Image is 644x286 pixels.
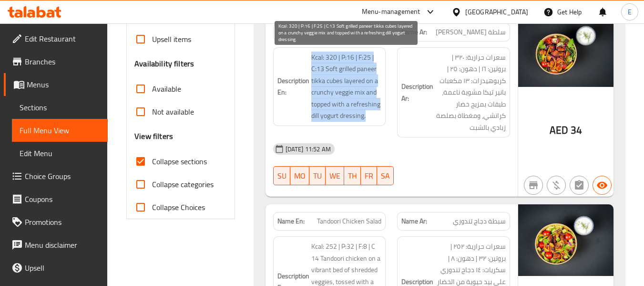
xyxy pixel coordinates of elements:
span: Collapse Choices [152,201,205,213]
h3: Availability filters [134,58,194,69]
span: Tandoori Chicken Salad [317,216,381,226]
span: WE [329,169,340,183]
span: Upsell [25,262,100,274]
img: mmw_638925835725867753 [518,15,613,87]
strong: Description En: [277,75,309,98]
strong: Name Ar: [401,27,427,37]
strong: Description Ar: [401,81,433,104]
button: TU [309,166,326,185]
button: Not branch specific item [524,176,543,195]
button: Available [593,176,612,195]
span: Promotions [25,216,100,228]
button: TH [344,166,361,185]
span: Choice Groups [25,170,100,182]
img: mmw_638925835716057287 [518,204,613,276]
a: Edit Menu [12,142,108,165]
span: [DATE] 11:52 AM [282,145,335,154]
a: Menus [4,73,108,96]
div: [GEOGRAPHIC_DATA] [465,7,528,17]
span: MO [294,169,306,183]
span: سعرات حرارية: ٣٢٠ | بروتين: ١٦ | دهون: ٢٥ | كربوهيدرات: ١٣ مكعبات بانير تيكا مشوية ناعمة، طبقات ب... [435,52,506,134]
span: TU [313,169,322,183]
strong: Name En: [277,27,305,37]
span: Paneer Tikka Salad [328,27,381,37]
span: Full Menu View [20,125,100,136]
span: سلطة [PERSON_NAME] [436,27,506,37]
span: Kcal: 320 | P:16 | F:25 | C:13 Soft grilled paneer tikka cubes layered on a crunchy veggie mix an... [311,52,382,122]
a: Coupons [4,188,108,211]
span: Menu disclaimer [25,239,100,251]
a: Choice Groups [4,165,108,188]
a: Menu disclaimer [4,233,108,256]
a: Branches [4,50,108,73]
button: SA [377,166,394,185]
span: Collapse categories [152,179,214,190]
span: Edit Restaurant [25,33,100,44]
span: Coupons [25,193,100,205]
a: Full Menu View [12,119,108,142]
a: Sections [12,96,108,119]
button: Not has choices [570,176,589,195]
span: سبطة دجاج تندوري [453,216,506,226]
span: SA [381,169,390,183]
h3: View filters [134,131,173,142]
button: WE [326,166,344,185]
button: SU [273,166,290,185]
span: Menus [27,79,100,90]
span: Branches [25,56,100,67]
span: Edit Menu [20,148,100,159]
span: 34 [571,121,582,139]
span: Upsell items [152,33,191,45]
span: E [628,7,632,17]
strong: Name En: [277,216,305,226]
span: SU [277,169,286,183]
span: FR [365,169,373,183]
strong: Name Ar: [401,216,427,226]
span: TH [348,169,357,183]
div: Menu-management [362,6,420,18]
a: Upsell [4,256,108,279]
a: Promotions [4,211,108,233]
span: Sections [20,102,100,113]
span: Not available [152,106,194,117]
span: AED [550,121,568,139]
button: Purchased item [547,176,566,195]
button: FR [361,166,377,185]
span: Available [152,83,181,95]
span: Collapse sections [152,156,207,167]
a: Edit Restaurant [4,27,108,50]
button: MO [290,166,309,185]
